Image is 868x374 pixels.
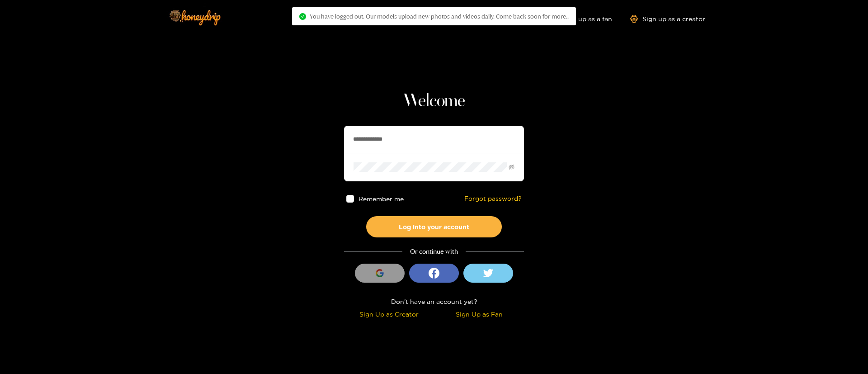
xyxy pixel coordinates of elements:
div: Sign Up as Creator [346,309,432,319]
h1: Welcome [344,90,524,112]
span: check-circle [299,13,306,20]
a: Sign up as a creator [630,15,705,23]
span: You have logged out. Our models upload new photos and videos daily. Come back soon for more.. [310,13,569,20]
button: Log into your account [366,216,502,237]
a: Forgot password? [464,195,522,203]
a: Sign up as a fan [550,15,612,23]
div: Sign Up as Fan [436,309,522,319]
div: Don't have an account yet? [344,296,524,307]
span: Remember me [359,195,404,202]
div: Or continue with [344,246,524,257]
span: eye-invisible [509,164,514,170]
